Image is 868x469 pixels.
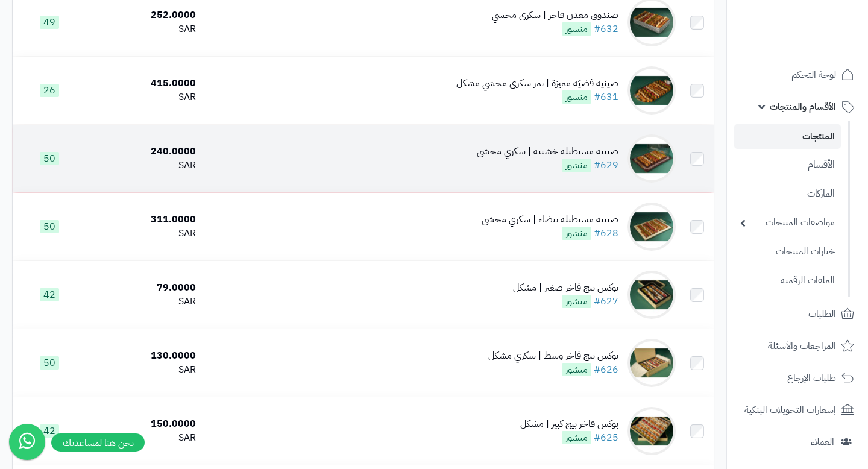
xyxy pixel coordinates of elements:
span: العملاء [811,433,834,450]
div: SAR [90,227,196,241]
div: صينية فضيّة مميزة | تمر سكري محشي مشكل [456,77,618,90]
span: 49 [40,16,59,29]
img: صينية مستطيله خشبية | سكري محشي [627,134,676,183]
span: المراجعات والأسئلة [768,338,836,354]
div: 252.0000 [90,8,196,22]
span: منشور [562,159,591,172]
a: إشعارات التحويلات البنكية [734,395,861,424]
a: لوحة التحكم [734,60,861,89]
a: الملفات الرقمية [734,268,841,294]
a: #628 [594,226,618,241]
img: بوكس فاخر بيج كبير | مشكل [627,407,676,455]
span: منشور [562,90,591,104]
a: مواصفات المنتجات [734,210,841,236]
span: 50 [40,356,59,370]
div: 150.0000 [90,417,196,431]
span: منشور [562,295,591,308]
span: منشور [562,22,591,36]
a: طلبات الإرجاع [734,364,861,392]
span: طلبات الإرجاع [787,370,836,386]
div: 415.0000 [90,77,196,90]
div: صينية مستطيله خشبية | سكري محشي [477,145,618,159]
span: منشور [562,431,591,444]
div: بوكس فاخر بيج كبير | مشكل [520,417,618,431]
a: #627 [594,294,618,309]
span: 26 [40,84,59,97]
a: المراجعات والأسئلة [734,332,861,360]
div: SAR [90,90,196,104]
span: منشور [562,363,591,376]
a: #631 [594,90,618,104]
img: بوكس بيج فاخر صغير | مشكل [627,271,676,319]
span: 50 [40,220,59,233]
div: صينية مستطيله بيضاء | سكري محشي [482,213,618,227]
span: 42 [40,288,59,301]
a: المنتجات [734,124,841,149]
span: 42 [40,424,59,438]
img: صينية فضيّة مميزة | تمر سكري محشي مشكل [627,66,676,115]
div: بوكس بيج فاخر صغير | مشكل [513,281,618,295]
a: الطلبات [734,300,861,329]
span: 50 [40,152,59,165]
div: SAR [90,431,196,445]
span: لوحة التحكم [791,66,836,83]
span: إشعارات التحويلات البنكية [744,401,836,418]
span: الأقسام والمنتجات [770,98,836,115]
a: العملاء [734,427,861,456]
a: #625 [594,430,618,445]
div: SAR [90,22,196,36]
a: #629 [594,158,618,172]
img: logo-2.png [786,34,857,59]
div: بوكس بيج فاخر وسط | سكري مشكل [488,349,618,363]
a: #632 [594,22,618,36]
div: 130.0000 [90,349,196,363]
div: SAR [90,295,196,309]
div: SAR [90,363,196,377]
span: الطلبات [808,306,836,323]
div: 79.0000 [90,281,196,295]
div: صندوق معدن فاخر | سكري محشي [492,8,618,22]
a: الماركات [734,181,841,207]
img: صينية مستطيله بيضاء | سكري محشي [627,203,676,251]
a: الأقسام [734,152,841,178]
div: 240.0000 [90,145,196,159]
a: خيارات المنتجات [734,239,841,265]
div: 311.0000 [90,213,196,227]
div: SAR [90,159,196,172]
a: #626 [594,362,618,377]
img: بوكس بيج فاخر وسط | سكري مشكل [627,339,676,387]
span: منشور [562,227,591,240]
